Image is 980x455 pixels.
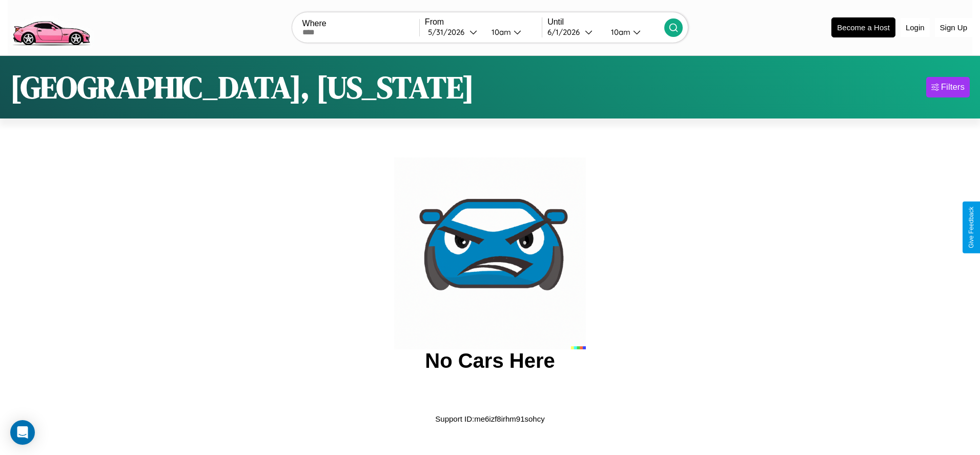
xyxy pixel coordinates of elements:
button: Sign Up [935,18,972,37]
div: 6 / 1 / 2026 [547,27,585,37]
label: From [425,17,542,27]
label: Until [547,17,664,27]
div: 10am [486,27,514,37]
button: 5/31/2026 [425,27,483,37]
button: Become a Host [831,17,895,37]
div: Give Feedback [968,207,975,248]
button: 10am [603,27,664,37]
p: Support ID: me6izf8irhm91sohcy [435,412,544,426]
label: Where [302,19,419,28]
div: 5 / 31 / 2026 [428,27,469,37]
img: car [394,157,586,349]
img: logo [8,5,94,48]
button: Filters [926,77,970,97]
div: 10am [606,27,633,37]
div: Filters [941,82,965,92]
h1: [GEOGRAPHIC_DATA], [US_STATE] [10,66,474,108]
h2: No Cars Here [425,349,555,372]
button: 10am [483,27,542,37]
button: Login [901,18,930,37]
div: Open Intercom Messenger [10,420,35,445]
